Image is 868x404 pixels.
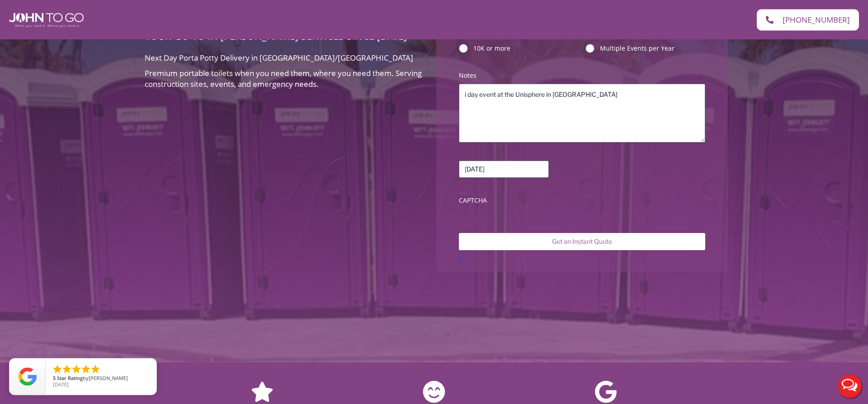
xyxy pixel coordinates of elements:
[80,364,91,375] li: 
[600,44,705,53] label: Multiple Events per Year
[459,71,705,80] label: Notes
[19,367,37,385] img: Review Rating
[90,364,101,375] li: 
[71,364,82,375] li: 
[57,375,83,381] span: Star Rating
[61,364,72,375] li: 
[145,52,413,63] span: Next Day Porta Potty Delivery in [GEOGRAPHIC_DATA]/[GEOGRAPHIC_DATA]
[459,161,549,178] input: Rental Start Date
[473,44,579,53] label: 10K or more
[145,68,422,89] span: Premium portable toilets when you need them, where you need them. Serving construction sites, eve...
[459,233,705,250] input: Get an Instant Quote
[459,196,705,205] label: CAPTCHA
[9,13,84,27] img: John To Go
[757,9,859,30] a: [PHONE_NUMBER]
[52,364,63,375] li: 
[783,16,850,24] span: [PHONE_NUMBER]
[53,375,149,382] span: by
[53,375,56,381] span: 5
[53,381,69,388] span: [DATE]
[89,375,128,381] span: [PERSON_NAME]
[832,368,868,404] button: Live Chat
